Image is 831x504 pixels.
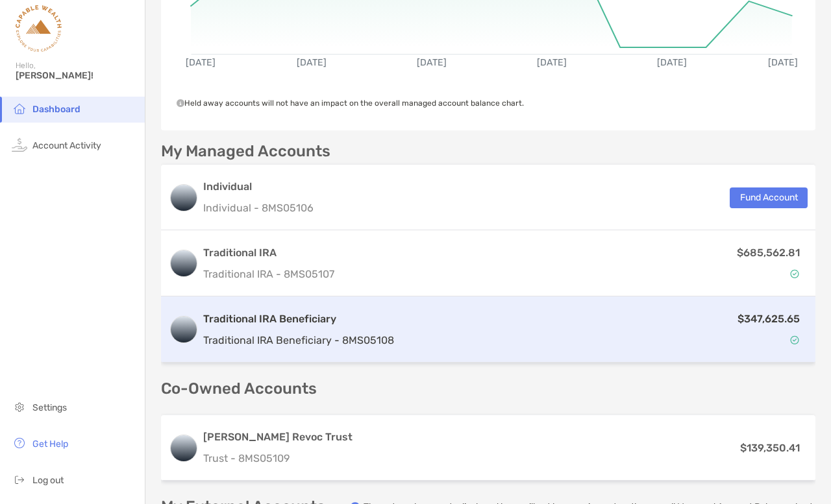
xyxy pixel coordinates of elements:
span: Settings [32,402,67,413]
h3: Traditional IRA [203,245,334,261]
text: [DATE] [658,58,688,69]
p: Traditional IRA Beneficiary - 8MS05108 [203,332,394,348]
p: $347,625.65 [738,311,800,327]
span: Log out [32,475,64,486]
span: Get Help [32,438,68,450]
h3: Individual [203,179,314,195]
text: [DATE] [417,58,447,69]
img: logo account [171,435,197,461]
h3: Traditional IRA Beneficiary [203,311,394,327]
h3: [PERSON_NAME] Revoc Trust [203,429,353,445]
img: Account Status icon [790,269,799,278]
span: Held away accounts will not have an impact on the overall managed account balance chart. [177,99,524,108]
img: logo account [171,317,197,342]
p: $139,350.41 [740,440,800,456]
img: Account Status icon [790,335,799,344]
img: logo account [171,185,197,211]
img: settings icon [12,399,27,414]
img: activity icon [12,137,27,152]
img: logout icon [12,472,27,487]
p: Co-Owned Accounts [161,381,815,397]
span: Dashboard [32,104,81,115]
button: Fund Account [730,187,808,208]
text: [DATE] [769,58,799,69]
p: Trust - 8MS05109 [203,450,353,466]
text: [DATE] [538,58,567,69]
text: [DATE] [297,58,327,69]
img: Zoe Logo [16,5,62,52]
img: logo account [171,250,197,276]
p: $685,562.81 [737,245,800,261]
img: get-help icon [12,435,27,451]
p: Traditional IRA - 8MS05107 [203,266,334,282]
span: [PERSON_NAME]! [16,70,137,81]
text: [DATE] [186,58,216,69]
p: My Managed Accounts [161,143,330,160]
p: Individual - 8MS05106 [203,200,314,216]
img: household icon [12,101,27,116]
span: Account Activity [32,140,101,151]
